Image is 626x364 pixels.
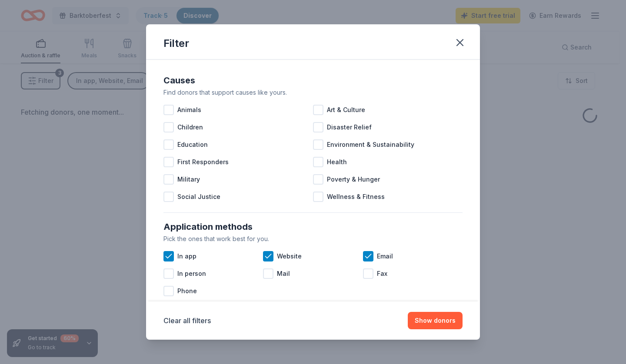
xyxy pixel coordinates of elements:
[163,220,463,234] div: Application methods
[177,122,203,132] span: Children
[377,268,387,279] span: Fax
[163,234,463,244] div: Pick the ones that work best for you.
[177,268,206,279] span: In person
[377,251,393,261] span: Email
[163,73,463,87] div: Causes
[277,268,290,279] span: Mail
[327,105,365,115] span: Art & Culture
[327,174,380,185] span: Poverty & Hunger
[177,192,220,202] span: Social Justice
[177,157,229,167] span: First Responders
[177,105,201,115] span: Animals
[327,192,385,202] span: Wellness & Fitness
[177,174,200,185] span: Military
[177,251,196,261] span: In app
[163,315,211,326] button: Clear all filters
[163,87,463,98] div: Find donors that support causes like yours.
[177,286,197,296] span: Phone
[327,139,414,150] span: Environment & Sustainability
[163,36,189,50] div: Filter
[327,157,347,167] span: Health
[327,122,372,132] span: Disaster Relief
[408,312,463,329] button: Show donors
[177,139,208,150] span: Education
[277,251,302,261] span: Website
